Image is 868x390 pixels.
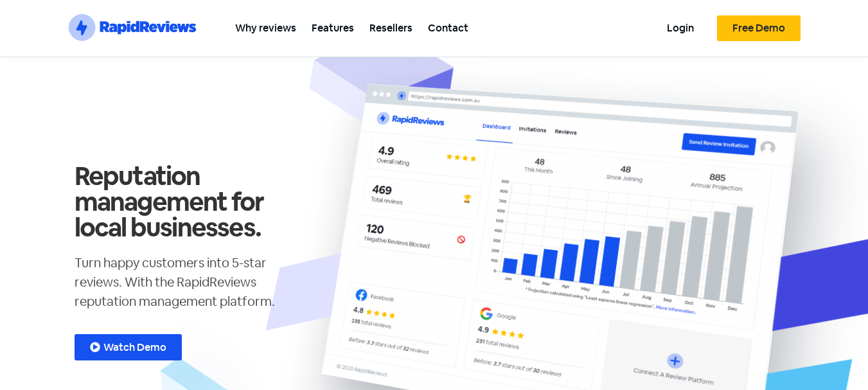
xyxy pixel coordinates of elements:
[732,23,785,33] span: Free Demo
[75,253,306,311] p: Turn happy customers into 5-star reviews. With the RapidReviews reputation management platform.
[717,15,801,41] a: Free Demo
[659,13,702,42] a: Login
[304,13,362,42] a: Features
[420,13,476,42] a: Contact
[75,163,306,240] h1: Reputation management for local businesses.
[362,13,420,42] a: Resellers
[103,342,166,353] span: Watch Demo
[227,13,304,42] a: Why reviews
[75,334,182,360] a: Watch Demo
